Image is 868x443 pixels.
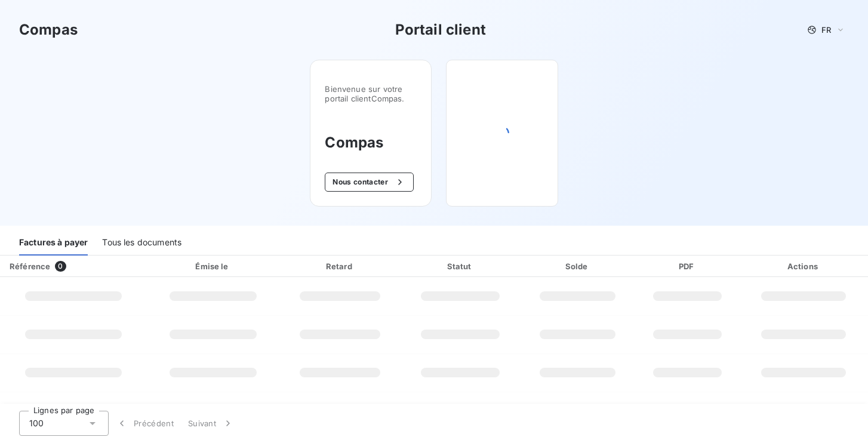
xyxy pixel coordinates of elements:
span: 100 [29,417,44,429]
button: Suivant [181,411,241,436]
span: FR [821,25,831,35]
h3: Compas [19,19,78,41]
div: Actions [742,260,866,272]
div: Émise le [149,260,277,272]
div: Référence [10,262,50,271]
div: Solde [522,260,633,272]
span: Bienvenue sur votre portail client Compas . [325,84,417,103]
div: Tous les documents [102,230,181,256]
div: PDF [638,260,737,272]
h3: Portail client [395,19,486,41]
div: Statut [404,260,518,272]
button: Nous contacter [325,173,413,192]
div: Retard [282,260,399,272]
h3: Compas [325,132,417,153]
button: Précédent [109,411,181,436]
div: Factures à payer [19,230,88,256]
span: 0 [55,261,66,272]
